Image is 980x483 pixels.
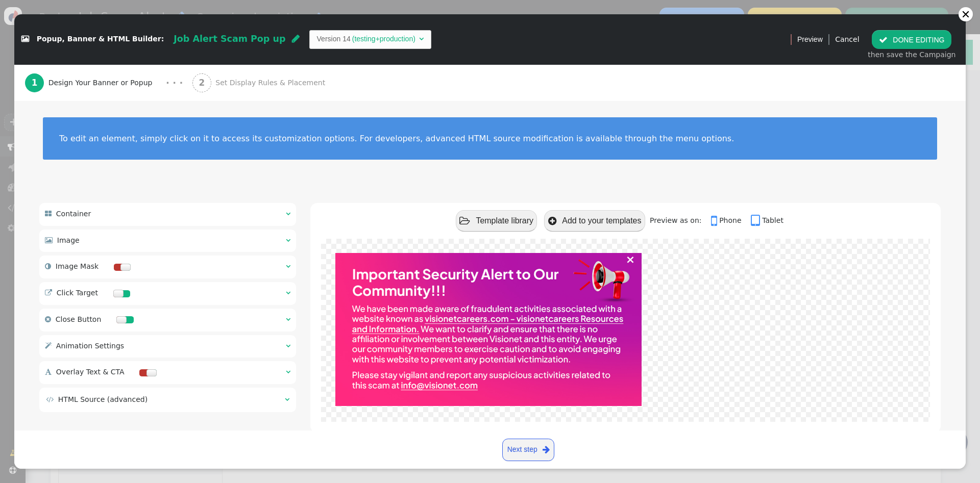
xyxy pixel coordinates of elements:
[32,78,38,88] b: 1
[56,210,91,218] span: Container
[192,65,348,101] a: 2 Set Display Rules & Placement
[711,214,719,228] span: 
[351,34,417,44] td: (testing+production)
[459,216,470,226] span: 
[174,34,285,44] span: Job Alert Scam Pop up
[146,263,152,270] span: 
[143,342,149,349] span: 
[286,289,290,296] span: 
[502,439,554,461] a: Next step
[56,315,101,323] span: Close Button
[835,35,859,43] a: Cancel
[544,210,645,231] button: Add to your templates
[286,342,290,349] span: 
[797,30,823,48] a: Preview
[879,36,888,44] span: 
[166,76,183,90] div: · · ·
[46,396,54,403] span: 
[110,210,116,217] span: 
[56,342,124,350] span: Animation Settings
[317,34,351,44] td: Version 14
[45,237,53,244] span: 
[57,236,80,244] span: Image
[45,210,52,217] span: 
[286,316,290,323] span: 
[145,289,152,296] span: 
[751,216,783,224] a: Tablet
[626,253,635,266] a: ×
[419,35,424,42] span: 
[99,237,105,244] span: 
[543,443,550,456] span: 
[751,214,762,228] span: 
[548,216,556,226] span: 
[292,34,300,43] span: 
[286,237,290,244] span: 
[149,316,155,323] span: 
[45,342,52,349] span: 
[650,216,708,224] span: Preview as on:
[21,36,29,43] span: 
[48,78,157,88] span: Design Your Banner or Popup
[57,289,98,297] span: Click Target
[215,78,329,88] span: Set Display Rules & Placement
[711,216,749,224] a: Phone
[37,35,164,43] span: Popup, Banner & HTML Builder:
[25,65,192,101] a: 1 Design Your Banner or Popup · · ·
[45,368,52,375] span: 
[45,289,52,296] span: 
[56,368,125,376] span: Overlay Text & CTA
[286,368,290,375] span: 
[286,263,290,270] span: 
[172,368,178,375] span: 
[58,395,148,403] span: HTML Source (advanced)
[797,34,823,45] span: Preview
[286,210,290,217] span: 
[868,49,955,60] div: then save the Campaign
[199,78,205,88] b: 2
[59,134,921,143] div: To edit an element, simply click on it to access its customization options. For developers, advan...
[872,30,951,48] button: DONE EDITING
[45,316,51,323] span: 
[456,210,537,231] button: Template library
[285,396,289,403] span: 
[45,263,51,270] span: 
[56,262,99,270] span: Image Mask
